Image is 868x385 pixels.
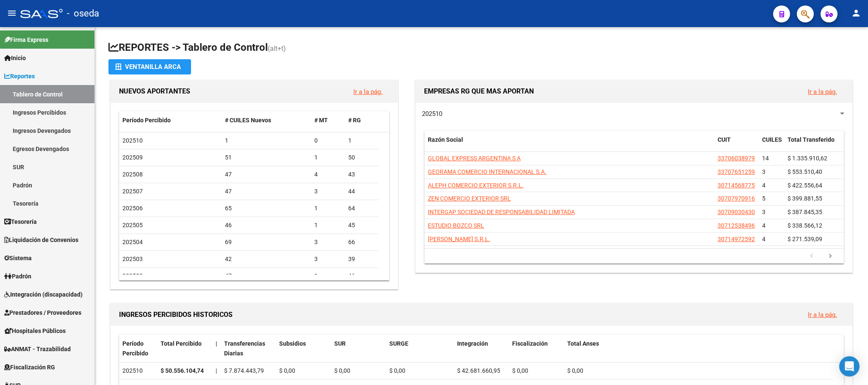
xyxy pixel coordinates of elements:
span: | [216,340,217,347]
datatable-header-cell: Transferencias Diarias [221,335,276,363]
div: 3 [314,187,341,196]
div: 3 [314,254,341,264]
span: (alt+t) [268,44,286,52]
span: ALEPH COMERCIO EXTERIOR S.R.L. [428,182,524,189]
span: Liquidación de Convenios [4,235,78,245]
div: 1 [348,136,375,146]
span: $ 1.335.910,62 [788,155,827,162]
span: 202504 [122,239,143,245]
div: 64 [348,203,375,213]
div: 202510 [122,366,154,376]
div: 1 [314,220,341,230]
span: ESTUDIO BOZCO SRL [428,222,484,229]
span: 202507 [122,188,143,195]
span: Total Transferido [788,136,835,143]
datatable-header-cell: | [212,335,221,363]
datatable-header-cell: Total Anses [564,335,833,363]
div: 1 [314,153,341,162]
span: 33706038979 [718,155,755,162]
span: 30714568775 [718,182,755,189]
span: Subsidios [279,340,306,347]
span: Integración [457,340,488,347]
span: $ 271.539,09 [788,236,822,242]
datatable-header-cell: Total Percibido [157,335,212,363]
div: 69 [225,237,308,247]
span: 202510 [422,110,442,118]
span: Firma Express [4,35,48,44]
span: Integración (discapacidad) [4,290,83,299]
div: 45 [348,220,375,230]
span: CUIT [718,136,731,143]
span: Padrón [4,272,31,281]
span: | [216,367,217,374]
span: Hospitales Públicos [4,326,66,335]
span: [PERSON_NAME] S.R.L. [428,236,490,242]
a: Ir a la pág. [808,311,837,319]
span: 30712538496 [718,222,755,229]
datatable-header-cell: SUR [331,335,386,363]
div: 47 [225,271,308,281]
button: Ir a la pág. [347,84,389,99]
span: $ 0,00 [279,367,295,374]
span: 30707970916 [718,195,755,202]
span: $ 0,00 [567,367,583,374]
span: 4 [762,182,765,189]
datatable-header-cell: Período Percibido [119,111,222,129]
datatable-header-cell: Subsidios [276,335,331,363]
a: Ir a la pág. [353,88,383,96]
span: 30714972592 [718,236,755,242]
span: $ 0,00 [512,367,528,374]
div: 46 [225,220,308,230]
span: Transferencias Diarias [224,340,265,357]
datatable-header-cell: Fiscalización [509,335,564,363]
span: $ 42.681.660,95 [457,367,500,374]
button: Ir a la pág. [801,307,844,322]
a: go to previous page [804,252,820,261]
datatable-header-cell: CUILES [759,131,784,159]
span: ANMAT - Trazabilidad [4,344,71,354]
span: CUILES [762,136,782,143]
a: Ir a la pág. [808,88,837,96]
datatable-header-cell: CUIT [714,131,759,159]
div: 46 [348,271,375,281]
span: $ 338.566,12 [788,222,822,229]
span: EMPRESAS RG QUE MAS APORTAN [424,87,534,95]
span: Total Anses [567,340,599,347]
span: GLOBAL EXPRESS ARGENTINA S A [428,155,521,162]
span: Tesorería [4,217,37,226]
span: Prestadores / Proveedores [4,308,81,317]
span: Razón Social [428,136,463,143]
datatable-header-cell: SURGE [386,335,454,363]
div: 47 [225,187,308,196]
span: 202505 [122,222,143,228]
div: 1 [314,271,341,281]
span: 4 [762,222,765,229]
datatable-header-cell: Total Transferido [784,131,843,159]
datatable-header-cell: Período Percibido [119,335,157,363]
button: Ventanilla ARCA [108,59,191,74]
span: INGRESOS PERCIBIDOS HISTORICOS [119,311,233,319]
span: Período Percibido [122,117,171,124]
span: Fiscalización [512,340,548,347]
div: 50 [348,153,375,162]
span: 202508 [122,171,143,178]
div: 0 [314,136,341,146]
span: 33707651259 [718,168,755,175]
span: INTERGAP SOCIEDAD DE RESPONSABILIDAD LIMITADA [428,209,575,215]
span: 4 [762,236,765,242]
span: 14 [762,155,769,162]
span: # CUILES Nuevos [225,117,271,124]
datatable-header-cell: # CUILES Nuevos [222,111,311,129]
span: # MT [314,117,328,124]
span: $ 7.874.443,79 [224,367,264,374]
span: SUR [334,340,346,347]
datatable-header-cell: Razón Social [424,131,714,159]
span: $ 0,00 [389,367,405,374]
span: 202502 [122,272,143,279]
span: 3 [762,168,765,175]
span: - oseda [67,4,99,23]
div: 66 [348,237,375,247]
span: 30709030430 [718,209,755,215]
h1: REPORTES -> Tablero de Control [108,41,854,55]
span: $ 399.881,55 [788,195,822,202]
